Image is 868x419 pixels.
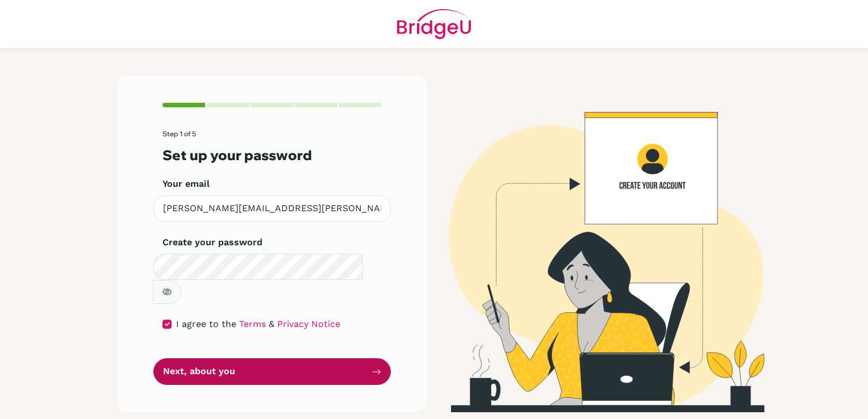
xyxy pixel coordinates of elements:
input: Insert your email* [153,195,391,222]
a: Privacy Notice [277,319,340,329]
span: Step 1 of 5 [162,129,196,138]
h3: Set up your password [162,147,382,164]
label: Create your password [162,236,262,249]
span: I agree to the [176,319,236,329]
span: & [269,319,274,329]
label: Your email [162,177,210,191]
button: Next, about you [153,358,391,385]
a: Terms [239,319,266,329]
